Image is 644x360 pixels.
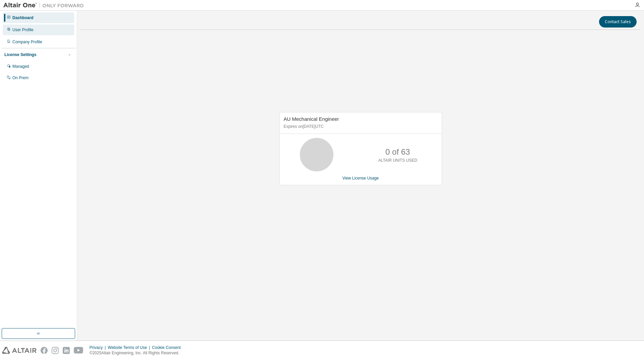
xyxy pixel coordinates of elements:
div: On Prem [12,75,29,81]
div: Website Terms of Use [108,345,152,350]
div: Dashboard [12,15,34,20]
p: ALTAIR UNITS USED [378,158,417,163]
img: altair_logo.svg [2,347,37,354]
div: Managed [12,64,29,69]
button: Contact Sales [599,16,637,28]
div: Cookie Consent [152,345,184,350]
img: facebook.svg [41,347,48,354]
div: Privacy [90,345,108,350]
span: AU Mechanical Engineer [284,116,339,122]
a: View License Usage [342,176,379,181]
img: linkedin.svg [63,347,70,354]
div: Company Profile [12,39,42,45]
img: Altair One [3,2,87,9]
img: youtube.svg [74,347,84,354]
p: 0 of 63 [385,146,410,158]
div: User Profile [12,27,34,33]
p: © 2025 Altair Engineering, Inc. All Rights Reserved. [90,350,185,356]
img: instagram.svg [52,347,59,354]
div: License Settings [4,52,36,57]
p: Expires on [DATE] UTC [284,124,436,130]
